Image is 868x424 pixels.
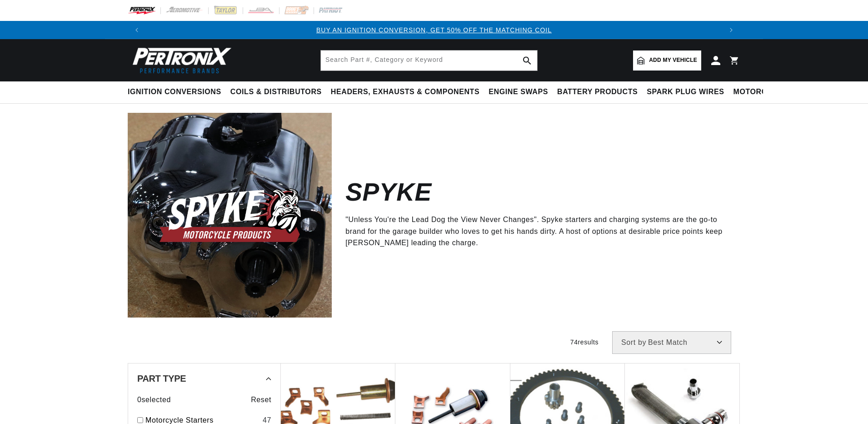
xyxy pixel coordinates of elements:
button: Translation missing: en.sections.announcements.next_announcement [722,21,740,39]
span: Motorcycle [733,87,788,97]
button: search button [517,50,537,71]
span: Battery Products [557,87,638,97]
h2: Spyke [345,182,431,203]
span: Add my vehicle [649,56,697,65]
summary: Spark Plug Wires [642,81,728,103]
summary: Ignition Conversions [128,81,226,103]
span: 0 selected [137,394,171,406]
div: 1 of 3 [146,25,722,35]
summary: Engine Swaps [484,81,553,103]
a: BUY AN IGNITION CONVERSION, GET 50% OFF THE MATCHING COIL [316,26,552,34]
span: Part Type [137,374,186,383]
p: "Unless You're the Lead Dog the View Never Changes". Spyke starters and charging systems are the ... [345,214,727,249]
a: Add my vehicle [633,50,701,71]
select: Sort by [612,331,731,354]
div: Announcement [146,25,722,35]
img: Pertronix [128,45,232,76]
slideshow-component: Translation missing: en.sections.announcements.announcement_bar [105,21,763,39]
span: 74 results [570,338,599,346]
summary: Battery Products [553,81,642,103]
span: Reset [251,394,271,406]
summary: Motorcycle [729,81,792,103]
span: Engine Swaps [489,87,548,97]
span: Coils & Distributors [230,87,322,97]
span: Spark Plug Wires [647,87,724,97]
img: Spyke [128,113,332,317]
summary: Headers, Exhausts & Components [326,81,484,103]
span: Ignition Conversions [128,87,221,97]
button: Translation missing: en.sections.announcements.previous_announcement [128,21,146,39]
span: Sort by [621,339,646,346]
span: Headers, Exhausts & Components [331,87,479,97]
input: Search Part #, Category or Keyword [321,50,537,71]
summary: Coils & Distributors [226,81,326,103]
